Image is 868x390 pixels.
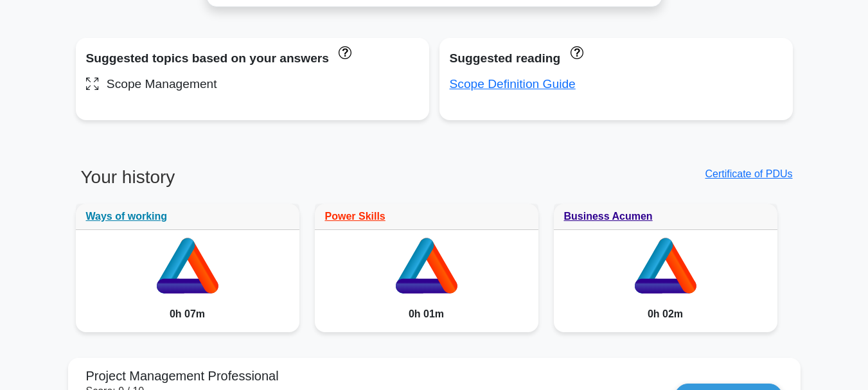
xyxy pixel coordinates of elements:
div: 0h 02m [554,296,777,332]
div: Suggested reading [450,48,783,69]
a: Power Skills [325,211,385,222]
a: Scope Definition Guide [450,77,576,91]
div: Suggested topics based on your answers [86,48,419,69]
h3: Your history [76,166,427,199]
a: These concepts have been answered less than 50% correct. The guides disapear when you answer ques... [567,45,583,58]
div: Scope Management [86,74,419,94]
a: These topics have been answered less than 50% correct. Topics disapear when you answer questions ... [335,45,351,58]
a: Ways of working [86,211,168,222]
div: 0h 07m [76,296,299,332]
div: 0h 01m [315,296,538,332]
a: Business Acumen [564,211,653,222]
a: Certificate of PDUs [705,168,792,179]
